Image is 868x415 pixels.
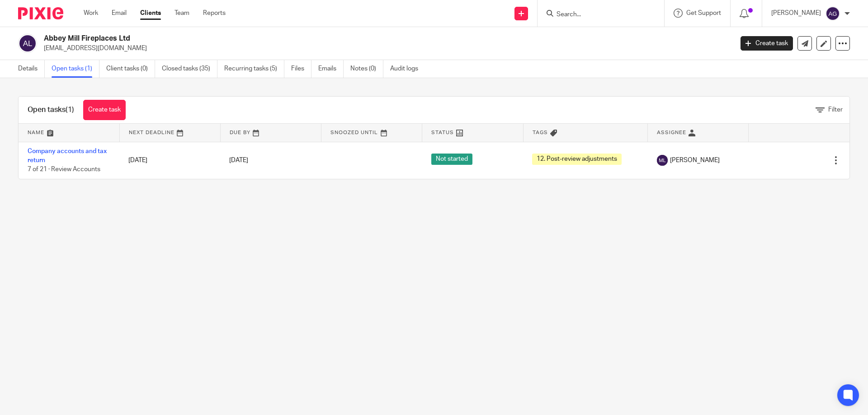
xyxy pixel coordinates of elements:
span: Filter [828,107,843,113]
img: svg%3E [657,155,668,166]
p: [PERSON_NAME] [771,9,821,18]
img: Pixie [18,7,63,19]
span: Status [431,130,454,135]
h1: Open tasks [28,105,74,115]
a: Create task [83,100,126,120]
a: Work [84,9,98,18]
a: Recurring tasks (5) [224,60,284,78]
a: Create task [741,36,793,51]
td: [DATE] [119,142,220,179]
a: Client tasks (0) [106,60,155,78]
span: 12. Post-review adjustments [532,154,622,165]
a: Files [291,60,311,78]
span: Get Support [686,10,721,16]
a: Team [175,9,189,18]
span: Not started [431,154,472,165]
span: [PERSON_NAME] [670,156,720,165]
span: Tags [533,130,548,135]
a: Audit logs [390,60,425,78]
span: Snoozed Until [330,130,378,135]
a: Open tasks (1) [52,60,99,78]
a: Email [112,9,127,18]
span: 7 of 21 · Review Accounts [28,166,100,173]
a: Clients [140,9,161,18]
input: Search [556,11,637,19]
img: svg%3E [18,34,37,53]
p: [EMAIL_ADDRESS][DOMAIN_NAME] [44,44,727,53]
a: Notes (0) [350,60,383,78]
span: (1) [66,106,74,113]
a: Reports [203,9,226,18]
a: Emails [318,60,344,78]
a: Company accounts and tax return [28,148,107,163]
a: Details [18,60,45,78]
h2: Abbey Mill Fireplaces Ltd [44,34,590,43]
img: svg%3E [826,6,840,21]
a: Closed tasks (35) [162,60,217,78]
span: [DATE] [229,157,248,163]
